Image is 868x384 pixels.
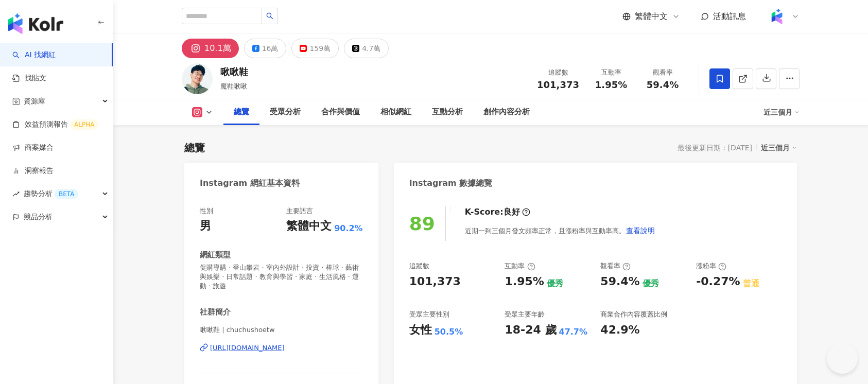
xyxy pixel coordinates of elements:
[537,67,579,78] div: 追蹤數
[465,220,655,241] div: 近期一到三個月發文頻率正常，且漲粉率與互動率高。
[309,41,331,56] div: 159萬
[262,41,279,56] div: 16萬
[270,106,301,118] div: 受眾分析
[763,104,800,120] div: 近三個月
[767,7,787,26] img: Kolr%20app%20icon%20%281%29.png
[505,274,544,290] div: 1.95%
[600,261,631,271] div: 觀看率
[12,119,98,130] a: 效益預測報告ALPHA
[626,220,655,241] button: 查看說明
[362,41,380,56] div: 4.7萬
[210,343,285,353] div: [URL][DOMAIN_NAME]
[244,39,287,58] button: 16萬
[204,41,231,56] div: 10.1萬
[334,223,363,234] span: 90.2%
[200,263,363,291] span: 促購導購 · 登山攀岩 · 室內外設計 · 投資 · 棒球 · 藝術與娛樂 · 日常話題 · 教育與學習 · 家庭 · 生活風格 · 運動 · 旅遊
[24,205,53,229] span: 競品分析
[435,326,463,338] div: 50.5%
[409,261,429,271] div: 追蹤數
[200,218,211,234] div: 男
[505,322,556,338] div: 18-24 歲
[592,67,631,78] div: 互動率
[200,343,363,353] a: [URL][DOMAIN_NAME]
[432,106,463,118] div: 互動分析
[696,261,726,271] div: 漲粉率
[200,325,363,335] span: 啾啾鞋 | chuchushoetw
[200,250,231,260] div: 網紅類型
[12,190,20,198] span: rise
[24,90,45,113] span: 資源庫
[286,218,332,234] div: 繁體中文
[24,182,78,205] span: 趨勢分析
[200,307,231,318] div: 社群簡介
[626,226,655,235] span: 查看說明
[409,310,449,319] div: 受眾主要性別
[678,144,752,152] div: 最後更新日期：[DATE]
[761,141,797,154] div: 近三個月
[12,50,56,60] a: searchAI 找網紅
[409,213,435,234] div: 89
[696,274,740,290] div: -0.27%
[547,278,563,289] div: 優秀
[635,11,668,22] span: 繁體中文
[600,322,639,338] div: 42.9%
[182,63,213,94] img: KOL Avatar
[647,80,679,90] span: 59.4%
[600,310,667,319] div: 商業合作內容覆蓋比例
[266,12,273,20] span: search
[12,143,54,153] a: 商案媒合
[409,274,461,290] div: 101,373
[55,189,78,199] div: BETA
[595,80,627,90] span: 1.95%
[483,106,530,118] div: 創作內容分析
[182,39,239,58] button: 10.1萬
[409,178,493,189] div: Instagram 數據總覽
[409,322,432,338] div: 女性
[321,106,360,118] div: 合作與價值
[643,278,659,289] div: 優秀
[505,261,535,271] div: 互動率
[827,343,858,374] iframe: Help Scout Beacon - Open
[600,274,639,290] div: 59.4%
[380,106,411,118] div: 相似網紅
[537,79,579,90] span: 101,373
[220,82,247,90] span: 魔鞋啾啾
[743,278,759,289] div: 普通
[291,39,339,58] button: 159萬
[465,206,530,218] div: K-Score :
[559,326,588,338] div: 47.7%
[344,39,389,58] button: 4.7萬
[643,67,682,78] div: 觀看率
[504,206,520,218] div: 良好
[234,106,249,118] div: 總覽
[286,206,313,216] div: 主要語言
[713,11,746,21] span: 活動訊息
[505,310,545,319] div: 受眾主要年齡
[200,206,213,216] div: 性別
[12,166,54,176] a: 洞察報告
[200,178,300,189] div: Instagram 網紅基本資料
[8,13,63,34] img: logo
[12,73,46,83] a: 找貼文
[184,141,205,155] div: 總覽
[220,65,248,78] div: 啾啾鞋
